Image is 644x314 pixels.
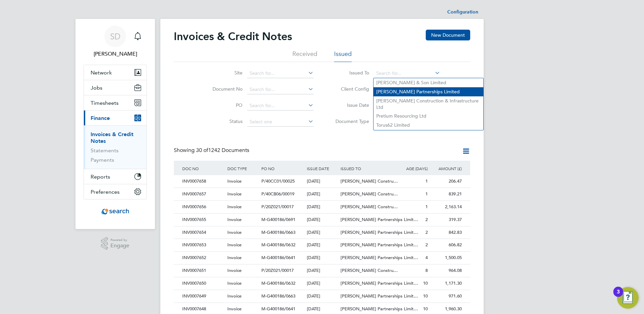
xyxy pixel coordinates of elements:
div: ISSUED TO [339,161,395,176]
div: AMOUNT (£) [429,161,463,176]
span: Invoice [227,293,241,299]
span: M-G400186/0641 [261,306,295,312]
span: 10 [423,280,428,286]
div: INV0007649 [181,290,226,303]
span: Invoice [227,255,241,260]
span: 2 [425,242,428,248]
input: Search for... [247,101,314,111]
label: PO [204,102,243,108]
li: [PERSON_NAME] & Son Limited [374,78,483,87]
div: [DATE] [305,201,339,213]
label: Document No [204,86,243,92]
li: Pretium Resourcing Ltd [374,112,483,121]
span: Timesheets [91,100,119,106]
label: Status [204,118,243,124]
input: Search for... [247,85,314,94]
div: AGE (DAYS) [395,161,429,176]
div: 971.60 [429,290,463,303]
div: [DATE] [305,239,339,251]
button: Open Resource Center, 3 new notifications [617,287,639,309]
div: DOC TYPE [226,161,260,176]
div: ISSUE DATE [305,161,339,176]
span: 10 [423,306,428,312]
div: INV0007650 [181,277,226,290]
span: 30 of [196,147,208,154]
span: [PERSON_NAME] Partnerships Limit… [341,255,418,260]
span: 1 [425,191,428,197]
span: P/20Z021/00017 [261,204,294,210]
input: Select one [247,117,314,127]
a: Go to home page [84,206,147,217]
button: Timesheets [84,95,147,110]
label: Issued To [330,70,369,76]
span: [PERSON_NAME] Partnerships Limit… [341,242,418,248]
button: Finance [84,111,147,125]
li: [PERSON_NAME] Partnerships Limited [374,87,483,96]
button: Preferences [84,184,147,199]
span: M-G400186/0691 [261,217,295,222]
div: 3 [617,292,620,301]
span: P/40CB06/00019 [261,191,294,197]
span: Invoice [227,191,241,197]
span: 1242 Documents [196,147,249,154]
li: Issued [334,50,352,62]
div: 842.83 [429,226,463,239]
div: 1,171.30 [429,277,463,290]
div: [DATE] [305,175,339,188]
label: Site [204,70,243,76]
div: [DATE] [305,188,339,200]
span: 1 [425,178,428,184]
a: Invoices & Credit Notes [91,131,133,144]
div: [DATE] [305,277,339,290]
span: Engage [110,243,129,249]
span: Finance [91,115,110,121]
span: Invoice [227,229,241,235]
span: Invoice [227,178,241,184]
div: INV0007654 [181,226,226,239]
span: [PERSON_NAME] Partnerships Limit… [341,306,418,312]
span: [PERSON_NAME] Partnerships Limit… [341,229,418,235]
span: [PERSON_NAME] Partnerships Limit… [341,280,418,286]
a: Powered byEngage [101,237,130,250]
span: Invoice [227,306,241,312]
div: [DATE] [305,290,339,303]
li: Received [292,50,317,62]
span: 8 [425,268,428,273]
div: INV0007658 [181,175,226,188]
span: Stephen Dowie [84,50,147,58]
span: Invoice [227,204,241,210]
button: Network [84,65,147,80]
span: [PERSON_NAME] Constru… [341,191,398,197]
div: 839.21 [429,188,463,200]
h2: Invoices & Credit Notes [174,30,292,43]
label: Issue Date [330,102,369,108]
div: INV0007653 [181,239,226,251]
a: Statements [91,147,119,154]
label: Client Config [330,86,369,92]
span: 2 [425,217,428,222]
button: Jobs [84,80,147,95]
span: P/40CC01/00025 [261,178,295,184]
div: [DATE] [305,252,339,264]
div: DOC NO [181,161,226,176]
div: 206.47 [429,175,463,188]
span: M-G400186/0663 [261,229,295,235]
div: INV0007657 [181,188,226,200]
label: Document Type [330,118,369,124]
div: 2,163.14 [429,201,463,213]
div: INV0007655 [181,214,226,226]
span: P/20Z021/00017 [261,268,294,273]
span: Reports [91,174,110,180]
span: Invoice [227,242,241,248]
a: SD[PERSON_NAME] [84,26,147,58]
input: Search for... [374,69,440,78]
span: Jobs [91,85,102,91]
span: Invoice [227,280,241,286]
span: Powered by [110,237,129,243]
span: Preferences [91,189,120,195]
input: Search for... [247,69,314,78]
span: Invoice [227,268,241,273]
span: 4 [425,255,428,260]
div: INV0007652 [181,252,226,264]
div: Showing [174,147,251,154]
